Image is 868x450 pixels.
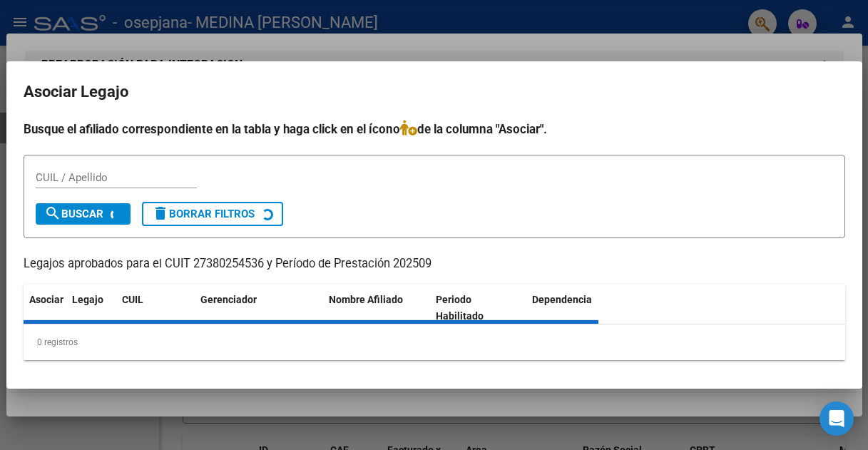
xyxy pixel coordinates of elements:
span: CUIL [122,294,143,305]
datatable-header-cell: CUIL [116,285,195,332]
span: Borrar Filtros [152,208,255,220]
datatable-header-cell: Dependencia [526,285,633,332]
datatable-header-cell: Asociar [24,285,66,332]
h2: Asociar Legajo [24,78,845,106]
div: Open Intercom Messenger [820,402,854,436]
span: Buscar [44,208,103,220]
datatable-header-cell: Legajo [66,285,116,332]
span: Asociar [29,294,63,305]
div: 0 registros [24,324,845,360]
datatable-header-cell: Gerenciador [195,285,323,332]
button: Buscar [36,203,131,225]
span: Dependencia [532,294,592,305]
h4: Busque el afiliado correspondiente en la tabla y haga click en el ícono de la columna "Asociar". [24,120,845,138]
span: Legajo [72,294,103,305]
button: Borrar Filtros [142,202,283,226]
mat-icon: search [44,205,61,222]
datatable-header-cell: Periodo Habilitado [430,285,526,332]
p: Legajos aprobados para el CUIT 27380254536 y Período de Prestación 202509 [24,255,845,273]
mat-icon: delete [152,205,169,222]
datatable-header-cell: Nombre Afiliado [323,285,430,332]
span: Periodo Habilitado [436,294,484,322]
span: Gerenciador [200,294,257,305]
span: Nombre Afiliado [329,294,403,305]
